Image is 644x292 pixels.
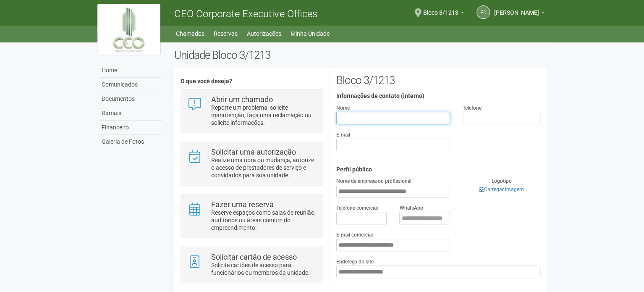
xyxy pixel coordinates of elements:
[174,8,317,20] span: CEO Corporate Executive Offices
[187,253,316,276] a: Solicitar cartão de acesso Solicite cartões de acesso para funcionários ou membros da unidade.
[99,63,162,78] a: Home
[211,147,296,156] strong: Solicitar uma autorização
[247,28,281,39] a: Autorizações
[211,209,317,231] p: Reserve espaços como salas de reunião, auditórios ou áreas comum do empreendimento.
[99,106,162,121] a: Ramais
[399,204,423,212] label: WhatsApp
[211,200,274,209] strong: Fazer uma reserva
[491,177,511,185] label: Logotipo
[174,49,547,61] h2: Unidade Bloco 3/1213
[211,261,317,276] p: Solicite cartões de acesso para funcionários ou membros da unidade.
[187,201,316,231] a: Fazer uma reserva Reserve espaços como salas de reunião, auditórios ou áreas comum do empreendime...
[99,92,162,106] a: Documentos
[214,28,238,39] a: Reservas
[181,78,323,84] h4: O que você deseja?
[463,104,482,112] label: Telefone
[423,1,458,16] span: Bloco 3/1213
[336,204,378,212] label: Telefone comercial
[187,96,316,126] a: Abrir um chamado Reporte um problema, solicite manutenção, faça uma reclamação ou solicite inform...
[476,185,526,194] button: Carregar imagem
[99,121,162,135] a: Financeiro
[423,11,464,17] a: Bloco 3/1213
[336,104,350,112] label: Nome
[211,95,273,104] strong: Abrir um chamado
[211,156,317,179] p: Realize uma obra ou mudança, autorize o acesso de prestadores de serviço e convidados para sua un...
[336,258,374,266] label: Endereço do site
[99,135,162,149] a: Galeria de Fotos
[187,148,316,179] a: Solicitar uma autorização Realize uma obra ou mudança, autorize o acesso de prestadores de serviç...
[494,1,539,16] span: FREDERICO DE SERPA PINTO LOPES GUIMARÃES
[99,78,162,92] a: Comunicados
[336,93,540,99] h4: Informações de contato (interno)
[494,11,545,17] a: [PERSON_NAME]
[291,28,330,39] a: Minha Unidade
[336,231,373,239] label: E-mail comercial
[211,253,297,261] strong: Solicitar cartão de acesso
[336,131,350,139] label: E-mail
[336,166,540,173] h4: Perfil público
[336,74,540,87] h2: Bloco 3/1213
[176,28,204,39] a: Chamados
[97,4,160,55] img: logo.jpg
[211,104,317,126] p: Reporte um problema, solicite manutenção, faça uma reclamação ou solicite informações.
[336,177,411,185] label: Nome da empresa ou profissional
[476,5,490,19] a: FD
